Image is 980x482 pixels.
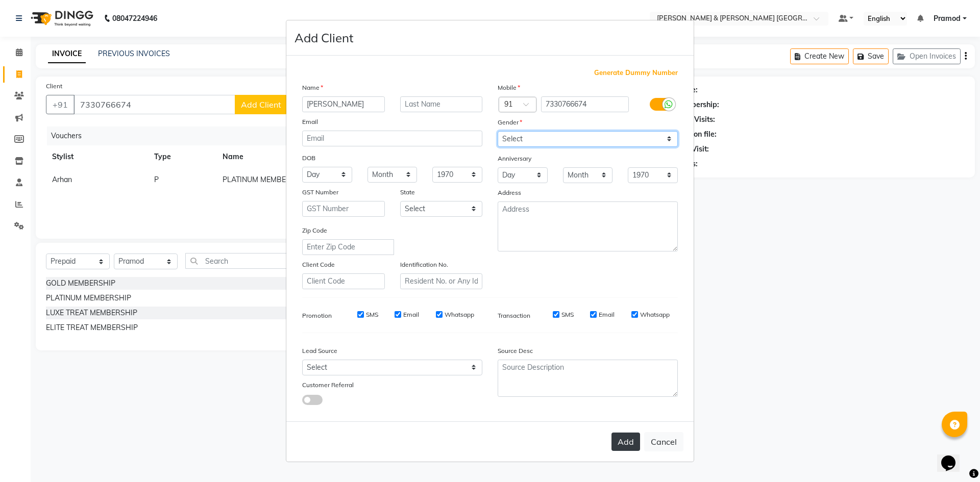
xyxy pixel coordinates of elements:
[302,117,318,126] label: Email
[498,118,522,127] label: Gender
[644,432,683,451] button: Cancel
[498,83,520,92] label: Mobile
[302,188,338,197] label: GST Number
[937,441,970,472] iframe: chat widget
[400,96,483,112] input: Last Name
[302,201,385,217] input: GST Number
[594,68,678,78] span: Generate Dummy Number
[445,310,474,319] label: Whatsapp
[640,310,670,319] label: Whatsapp
[302,239,394,255] input: Enter Zip Code
[561,310,574,319] label: SMS
[302,311,332,320] label: Promotion
[498,188,521,197] label: Address
[599,310,615,319] label: Email
[498,154,531,163] label: Anniversary
[498,346,533,356] label: Source Desc
[295,29,353,47] h4: Add Client
[302,346,337,356] label: Lead Source
[403,310,419,319] label: Email
[302,96,385,112] input: First Name
[400,273,483,289] input: Resident No. or Any Id
[541,96,629,112] input: Mobile
[400,260,448,269] label: Identification No.
[611,433,640,451] button: Add
[302,154,315,163] label: DOB
[302,380,354,390] label: Customer Referral
[302,273,385,289] input: Client Code
[498,311,530,320] label: Transaction
[302,83,323,92] label: Name
[302,260,335,269] label: Client Code
[302,131,482,146] input: Email
[366,310,378,319] label: SMS
[400,188,415,197] label: State
[302,226,327,235] label: Zip Code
